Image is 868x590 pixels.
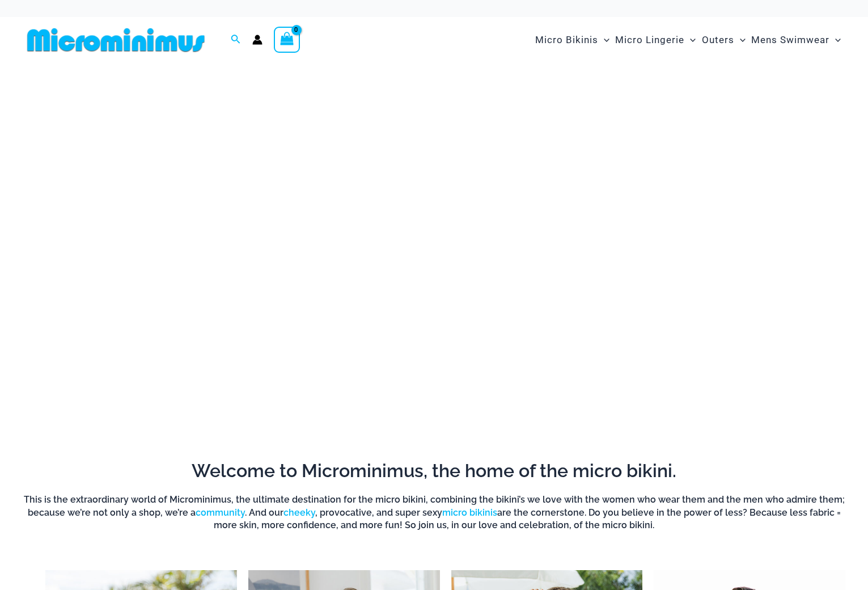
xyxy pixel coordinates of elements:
nav: Site Navigation [531,21,845,59]
a: View Shopping Cart, empty [274,27,300,53]
a: Micro BikinisMenu ToggleMenu Toggle [532,23,612,57]
img: MM SHOP LOGO FLAT [23,27,209,53]
a: cheeky [283,507,315,518]
span: Micro Lingerie [615,26,684,54]
a: community [196,507,245,518]
span: Menu Toggle [684,26,696,54]
span: Mens Swimwear [751,26,829,54]
a: Search icon link [231,33,241,47]
span: Menu Toggle [734,26,746,54]
span: Micro Bikinis [535,26,598,54]
h6: This is the extraordinary world of Microminimus, the ultimate destination for the micro bikini, c... [23,494,845,532]
span: Outers [702,26,734,54]
h2: Welcome to Microminimus, the home of the micro bikini. [23,459,845,483]
span: Menu Toggle [829,26,841,54]
a: micro bikinis [442,507,497,518]
a: Account icon link [252,35,262,45]
a: Micro LingerieMenu ToggleMenu Toggle [612,23,698,57]
a: Mens SwimwearMenu ToggleMenu Toggle [748,23,844,57]
span: Menu Toggle [598,26,609,54]
a: OutersMenu ToggleMenu Toggle [699,23,748,57]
